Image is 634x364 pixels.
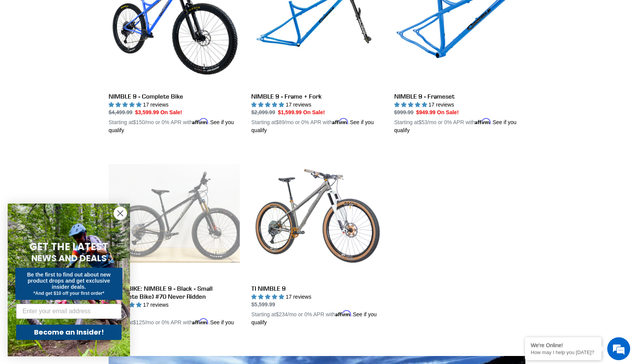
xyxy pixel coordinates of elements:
[16,325,122,340] button: Become an Insider!
[16,304,122,319] input: Enter your email address
[29,240,108,254] span: GET THE LATEST
[531,342,596,348] div: We're Online!
[33,291,104,296] span: *And get $10 off your first order*
[114,207,127,220] button: Close dialog
[31,252,107,264] span: NEWS AND DEALS
[531,349,596,355] p: How may I help you today?
[27,272,111,290] span: Be the first to find out about new product drops and get exclusive insider deals.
